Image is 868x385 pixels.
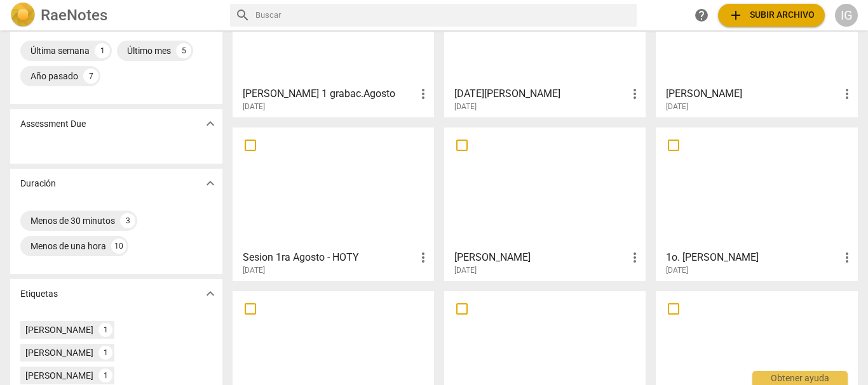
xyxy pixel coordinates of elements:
[203,176,218,191] span: expand_more
[201,284,220,303] button: Mostrar más
[98,323,112,337] div: 1
[98,346,112,360] div: 1
[660,132,853,275] a: 1o. [PERSON_NAME][DATE]
[454,86,627,101] h3: 1º de agosto Lourdes-Ileana
[728,8,743,23] span: add
[666,265,688,276] span: [DATE]
[120,213,135,228] div: 3
[666,86,839,101] h3: Sofi Pinasco
[25,323,93,336] div: [PERSON_NAME]
[728,8,815,23] span: Subir archivo
[839,86,855,101] span: more_vert
[176,43,191,58] div: 5
[627,250,642,265] span: more_vert
[449,132,641,275] a: [PERSON_NAME][DATE]
[243,250,416,265] h3: Sesion 1ra Agosto - HOTY
[25,346,93,359] div: [PERSON_NAME]
[839,250,855,265] span: more_vert
[454,101,477,112] span: [DATE]
[752,371,848,385] div: Obtener ayuda
[31,44,90,57] div: Última semana
[203,286,218,301] span: expand_more
[255,5,632,25] input: Buscar
[237,132,430,275] a: Sesion 1ra Agosto - HOTY[DATE]
[416,250,431,265] span: more_vert
[31,240,106,252] div: Menos de una hora
[31,70,78,82] div: Año pasado
[83,69,98,84] div: 7
[95,43,110,58] div: 1
[243,265,265,276] span: [DATE]
[454,250,627,265] h3: Inés García Montero
[718,4,825,27] button: Subir
[41,6,107,24] h2: RaeNotes
[20,177,56,190] p: Duración
[203,116,218,131] span: expand_more
[454,265,477,276] span: [DATE]
[201,114,220,133] button: Mostrar más
[20,117,86,131] p: Assessment Due
[127,44,171,57] div: Último mes
[666,250,839,265] h3: 1o. agosto Claudia-Katherine
[111,238,126,254] div: 10
[201,174,220,193] button: Mostrar más
[243,101,265,112] span: [DATE]
[10,3,36,28] img: Logo
[627,86,642,101] span: more_vert
[690,4,713,27] a: Obtener ayuda
[416,86,431,101] span: more_vert
[98,369,112,382] div: 1
[20,287,58,301] p: Etiquetas
[666,101,688,112] span: [DATE]
[694,8,709,23] span: help
[10,3,220,28] a: LogoRaeNotes
[243,86,416,101] h3: Graciela soraide 1 grabac.Agosto
[835,4,858,27] button: IG
[235,8,250,23] span: search
[31,214,115,227] div: Menos de 30 minutos
[25,369,93,382] div: [PERSON_NAME]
